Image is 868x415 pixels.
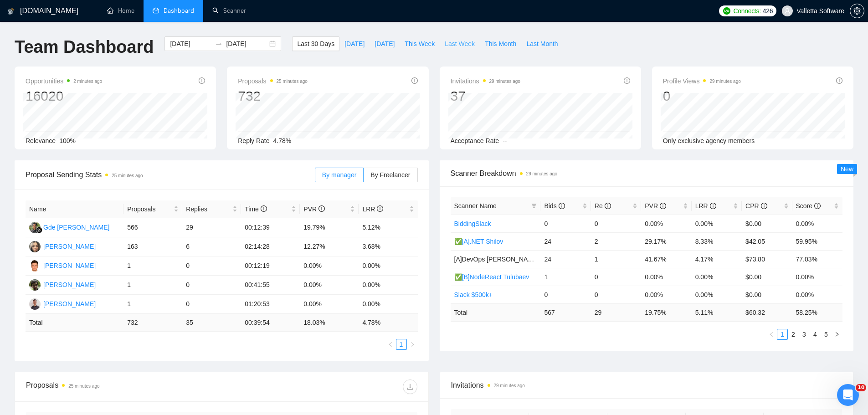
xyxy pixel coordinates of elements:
[454,291,493,298] a: Slack $500k+
[850,4,864,18] button: setting
[43,222,110,232] div: Gde [PERSON_NAME]
[300,314,359,332] td: 18.03 %
[215,40,222,47] span: swap-right
[742,232,792,250] td: $42.05
[489,79,520,84] time: 29 minutes ago
[692,303,742,321] td: 5.11 %
[123,218,182,237] td: 566
[241,218,300,237] td: 00:12:39
[370,36,400,51] button: [DATE]
[123,237,182,256] td: 163
[821,329,831,339] a: 5
[692,232,742,250] td: 8.33%
[26,137,56,144] span: Relevance
[788,329,798,339] a: 2
[503,137,507,144] span: --
[663,76,741,87] span: Profile Views
[300,237,359,256] td: 12.27%
[745,202,767,210] span: CPR
[403,379,417,394] button: download
[440,36,480,51] button: Last Week
[43,261,96,271] div: [PERSON_NAME]
[454,220,491,227] a: BiddingSlack
[810,329,821,340] li: 4
[410,342,415,347] span: right
[591,232,641,250] td: 2
[641,286,691,303] td: 0.00%
[799,329,809,339] a: 3
[821,329,832,340] li: 5
[261,205,267,212] span: info-circle
[182,218,241,237] td: 29
[396,339,406,349] a: 1
[814,203,821,209] span: info-circle
[521,36,563,51] button: Last Month
[186,204,231,214] span: Replies
[359,256,417,276] td: 0.00%
[396,339,407,350] li: 1
[454,202,497,210] span: Scanner Name
[241,256,300,276] td: 00:12:19
[451,137,499,144] span: Acceptance Rate
[454,273,529,281] a: ✅[B]NodeReact Tulubaev
[241,276,300,295] td: 00:41:55
[123,314,182,332] td: 732
[792,303,842,321] td: 58.25 %
[591,268,641,286] td: 0
[454,256,539,263] span: [A]DevOps [PERSON_NAME]
[29,261,96,269] a: DC[PERSON_NAME]
[480,36,521,51] button: This Month
[763,6,773,16] span: 426
[226,39,267,49] input: End date
[641,215,691,232] td: 0.00%
[591,250,641,268] td: 1
[641,303,691,321] td: 19.75 %
[43,241,96,251] div: [PERSON_NAME]
[710,203,716,209] span: info-circle
[850,7,864,15] a: setting
[451,168,843,179] span: Scanner Breakdown
[43,280,96,290] div: [PERSON_NAME]
[182,256,241,276] td: 0
[792,250,842,268] td: 77.03%
[540,303,591,321] td: 567
[182,314,241,332] td: 35
[540,215,591,232] td: 0
[29,281,96,288] a: MT[PERSON_NAME]
[837,384,859,406] iframe: Intercom live chat
[344,39,365,49] span: [DATE]
[531,203,537,209] span: filter
[624,77,630,84] span: info-circle
[29,223,110,231] a: GKGde [PERSON_NAME]
[370,171,410,179] span: By Freelancer
[26,169,315,180] span: Proposal Sending Stats
[540,286,591,303] td: 0
[359,314,417,332] td: 4.78 %
[769,332,774,337] span: left
[591,303,641,321] td: 29
[411,77,418,84] span: info-circle
[123,276,182,295] td: 1
[292,36,339,51] button: Last 30 Days
[123,200,182,218] th: Proposals
[170,39,211,49] input: Start date
[742,250,792,268] td: $73.80
[182,237,241,256] td: 6
[26,314,123,332] td: Total
[8,4,14,19] img: logo
[359,295,417,314] td: 0.00%
[362,205,383,213] span: LRR
[164,7,194,15] span: Dashboard
[388,342,393,347] span: left
[841,165,853,173] span: New
[182,200,241,218] th: Replies
[36,227,42,233] img: gigradar-bm.png
[29,222,41,233] img: GK
[245,205,267,213] span: Time
[451,87,520,105] div: 37
[29,241,41,252] img: VS
[692,215,742,232] td: 0.00%
[322,171,356,179] span: By manager
[400,36,440,51] button: This Week
[127,204,172,214] span: Proposals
